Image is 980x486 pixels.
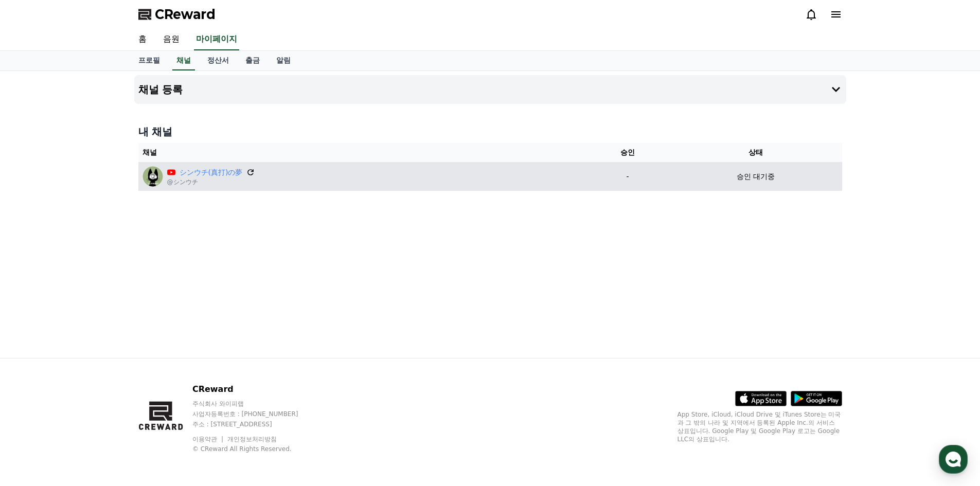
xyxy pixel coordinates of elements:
th: 승인 [586,143,670,162]
a: 정산서 [199,51,237,70]
a: 홈 [130,29,155,50]
img: シンウチ(真打)の夢 [142,166,163,187]
p: © CReward All Rights Reserved. [192,445,318,453]
p: @シンウチ [167,178,255,186]
p: - [590,171,666,182]
p: 사업자등록번호 : [PHONE_NUMBER] [192,410,318,418]
a: 이용약관 [192,436,225,443]
p: App Store, iCloud, iCloud Drive 및 iTunes Store는 미국과 그 밖의 나라 및 지역에서 등록된 Apple Inc.의 서비스 상표입니다. Goo... [678,410,842,443]
span: 홈 [32,341,39,350]
a: 홈 [3,326,68,352]
a: 음원 [155,29,188,50]
a: 설정 [133,326,198,352]
p: CReward [192,383,318,395]
span: 대화 [94,342,106,350]
a: CReward [138,6,216,23]
p: 승인 대기중 [737,171,775,182]
h4: 내 채널 [138,124,842,139]
a: 알림 [268,51,299,70]
button: 채널 등록 [134,75,846,104]
h4: 채널 등록 [138,84,183,95]
a: 출금 [237,51,268,70]
span: CReward [155,6,216,23]
th: 상태 [670,143,842,162]
a: 채널 [172,51,195,70]
a: 개인정보처리방침 [227,436,277,443]
a: 마이페이지 [194,29,239,50]
a: シンウチ(真打)の夢 [180,167,243,178]
p: 주소 : [STREET_ADDRESS] [192,420,318,428]
th: 채널 [138,143,586,162]
span: 설정 [159,341,171,350]
a: 프로필 [130,51,168,70]
p: 주식회사 와이피랩 [192,400,318,408]
a: 대화 [68,326,133,352]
